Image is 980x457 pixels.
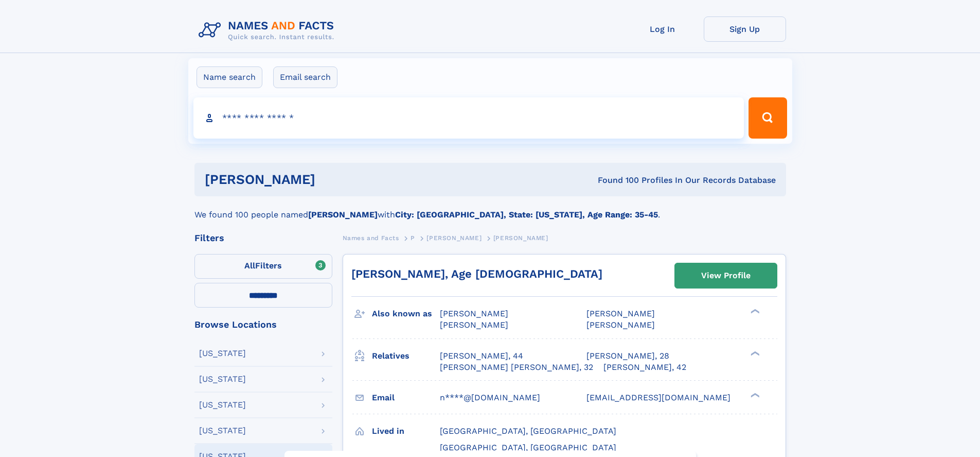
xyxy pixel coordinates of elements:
[194,16,343,44] img: Logo Names and Facts
[440,320,508,330] span: [PERSON_NAME]
[205,173,457,186] h1: [PERSON_NAME]
[586,309,655,318] span: [PERSON_NAME]
[603,362,686,373] a: [PERSON_NAME], 42
[440,426,616,436] span: [GEOGRAPHIC_DATA], [GEOGRAPHIC_DATA]
[411,234,415,242] span: P
[440,309,508,318] span: [PERSON_NAME]
[193,97,744,139] input: search input
[440,443,616,452] span: [GEOGRAPHIC_DATA], [GEOGRAPHIC_DATA]
[586,393,730,402] span: [EMAIL_ADDRESS][DOMAIN_NAME]
[244,261,255,270] span: All
[440,362,593,373] a: [PERSON_NAME] [PERSON_NAME], 32
[395,210,658,219] b: City: [GEOGRAPHIC_DATA], State: [US_STATE], Age Range: 35-45
[456,175,776,186] div: Found 100 Profiles In Our Records Database
[426,234,482,242] span: [PERSON_NAME]
[372,422,440,440] h3: Lived in
[372,389,440,407] h3: Email
[273,66,337,88] label: Email search
[372,347,440,365] h3: Relatives
[748,350,760,357] div: ❯
[199,401,246,409] div: [US_STATE]
[308,210,378,219] b: [PERSON_NAME]
[586,350,669,362] a: [PERSON_NAME], 28
[493,234,548,242] span: [PERSON_NAME]
[704,16,786,42] a: Sign Up
[748,392,760,398] div: ❯
[194,196,786,221] div: We found 100 people named with .
[351,267,602,280] a: [PERSON_NAME], Age [DEMOGRAPHIC_DATA]
[199,427,246,435] div: [US_STATE]
[748,308,760,315] div: ❯
[701,264,751,287] div: View Profile
[411,231,415,244] a: P
[586,320,655,330] span: [PERSON_NAME]
[194,254,332,279] label: Filters
[199,349,246,358] div: [US_STATE]
[194,320,332,329] div: Browse Locations
[372,305,440,323] h3: Also known as
[426,231,482,244] a: [PERSON_NAME]
[621,16,704,42] a: Log In
[440,350,523,362] a: [PERSON_NAME], 44
[749,97,787,139] button: Search Button
[194,233,332,243] div: Filters
[197,66,262,88] label: Name search
[199,375,246,383] div: [US_STATE]
[675,263,777,288] a: View Profile
[343,231,399,244] a: Names and Facts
